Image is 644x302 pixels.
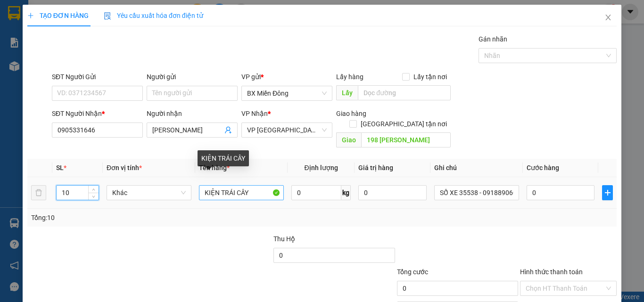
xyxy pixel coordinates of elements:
[357,119,451,129] span: [GEOGRAPHIC_DATA] tận nơi
[52,72,143,82] div: SĐT Người Gửi
[341,185,351,200] span: kg
[247,123,327,137] span: VP Nha Trang xe Limousine
[104,12,111,20] img: icon
[5,40,65,50] li: VP BX Miền Đông
[224,126,232,134] span: user-add
[358,164,393,171] span: Giá trị hàng
[336,85,358,100] span: Lấy
[65,40,125,71] li: VP BX Phía Nam [GEOGRAPHIC_DATA]
[31,212,249,223] div: Tổng: 10
[241,110,268,117] span: VP Nhận
[479,35,507,43] label: Gán nhãn
[358,185,426,200] input: 0
[5,52,11,59] span: environment
[147,72,238,82] div: Người gửi
[527,164,559,171] span: Cước hàng
[91,187,97,193] span: up
[273,235,295,243] span: Thu Hộ
[397,268,428,276] span: Tổng cước
[52,108,143,119] div: SĐT Người Nhận
[430,159,523,177] th: Ghi chú
[5,5,137,23] li: Cúc Tùng
[434,185,519,200] input: Ghi Chú
[104,12,203,19] span: Yêu cầu xuất hóa đơn điện tử
[27,12,34,19] span: plus
[247,86,327,100] span: BX Miền Đông
[147,108,238,119] div: Người nhận
[107,164,142,171] span: Đơn vị tính
[336,110,366,117] span: Giao hàng
[604,14,612,21] span: close
[91,194,97,199] span: down
[595,5,621,31] button: Close
[603,189,612,196] span: plus
[520,268,583,276] label: Hình thức thanh toán
[112,186,186,200] span: Khác
[31,185,46,200] button: delete
[88,186,99,193] span: Increase Value
[56,164,64,171] span: SL
[199,185,284,200] input: VD: Bàn, Ghế
[336,73,363,81] span: Lấy hàng
[198,150,249,166] div: KIỆN TRÁI CÂY
[361,132,451,147] input: Dọc đường
[336,132,361,147] span: Giao
[358,85,451,100] input: Dọc đường
[304,164,338,171] span: Định lượng
[241,72,332,82] div: VP gửi
[88,193,99,200] span: Decrease Value
[27,12,89,19] span: TẠO ĐƠN HÀNG
[602,185,613,200] button: plus
[5,52,50,70] b: 339 Đinh Bộ Lĩnh, P26
[410,72,451,82] span: Lấy tận nơi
